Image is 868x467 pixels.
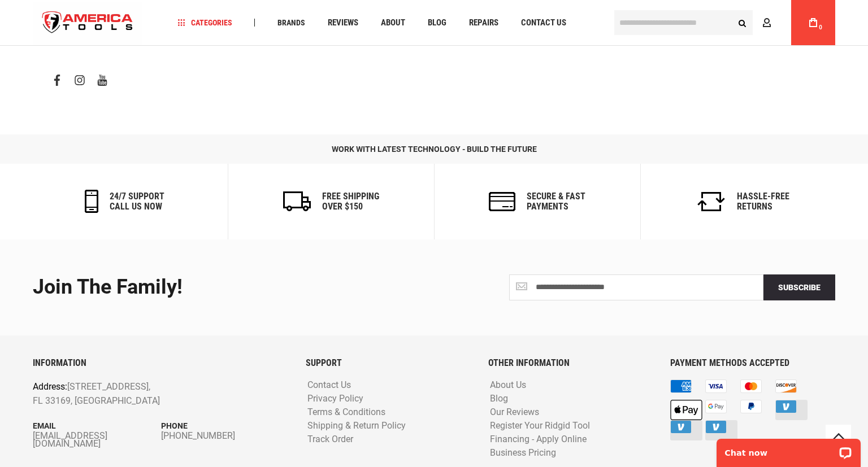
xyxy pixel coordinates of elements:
h6: INFORMATION [33,358,289,368]
a: About [376,15,410,30]
a: Terms & Conditions [305,407,388,418]
a: Repairs [464,15,504,30]
span: Contact Us [521,19,566,27]
span: About [381,19,405,27]
a: Categories [173,15,237,30]
button: Search [731,12,753,33]
a: Contact Us [305,380,354,391]
h6: SUPPORT [306,358,471,368]
a: Contact Us [516,15,571,30]
a: Reviews [323,15,363,30]
h6: OTHER INFORMATION [488,358,653,368]
h6: secure & fast payments [527,191,585,211]
span: Blog [428,19,446,27]
img: America Tools [33,2,142,44]
a: Business Pricing [487,448,559,459]
a: Brands [272,15,310,30]
span: Subscribe [778,283,821,292]
span: Brands [277,19,305,27]
a: Financing - Apply Online [487,434,589,445]
span: Categories [178,19,232,27]
span: Address: [33,381,67,392]
span: 0 [819,24,822,30]
a: store logo [33,2,142,44]
a: Blog [423,15,452,30]
h6: Hassle-Free Returns [737,191,789,211]
a: Shipping & Return Policy [305,421,409,431]
a: About Us [487,380,529,391]
p: Phone [161,420,289,432]
h6: 24/7 support call us now [110,191,164,211]
p: Email [33,420,161,432]
a: Track Order [305,434,356,445]
p: [STREET_ADDRESS], FL 33169, [GEOGRAPHIC_DATA] [33,379,238,408]
a: Register Your Ridgid Tool [487,421,593,431]
span: Repairs [469,19,498,27]
span: Reviews [328,19,358,27]
a: Our Reviews [487,407,542,418]
a: Privacy Policy [305,394,366,404]
h6: PAYMENT METHODS ACCEPTED [670,358,835,368]
button: Subscribe [763,274,835,300]
a: [EMAIL_ADDRESS][DOMAIN_NAME] [33,432,161,448]
div: Join the Family! [33,276,426,299]
a: Blog [487,394,511,404]
a: [PHONE_NUMBER] [161,432,289,440]
iframe: LiveChat chat widget [709,431,868,467]
h6: Free Shipping Over $150 [322,191,379,211]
